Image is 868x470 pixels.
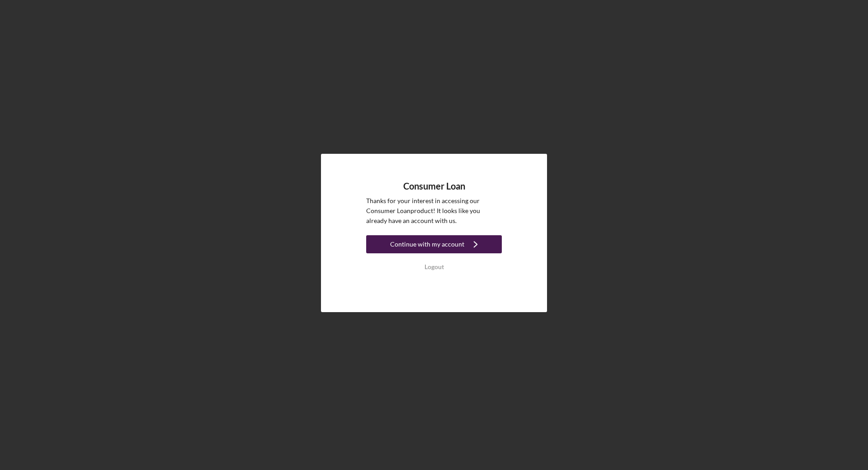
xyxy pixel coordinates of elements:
[366,196,502,226] p: Thanks for your interest in accessing our Consumer Loan product! It looks like you already have a...
[366,235,502,256] a: Continue with my account
[390,235,464,253] div: Continue with my account
[425,258,444,276] div: Logout
[366,258,502,276] button: Logout
[403,181,465,191] h4: Consumer Loan
[366,235,502,253] button: Continue with my account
